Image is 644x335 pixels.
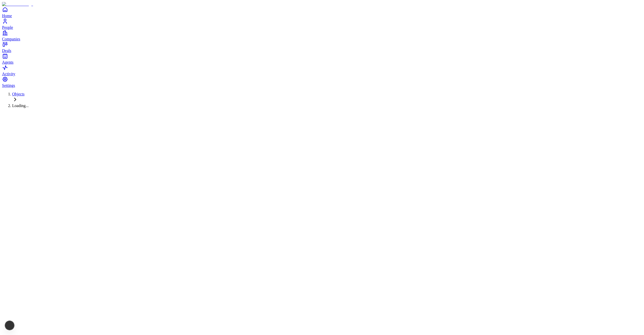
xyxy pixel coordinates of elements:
span: Deals [2,48,11,53]
a: Deals [2,41,642,53]
span: Agents [2,60,13,64]
a: Objects [12,92,25,96]
nav: Breadcrumb [2,92,642,108]
span: People [2,25,13,30]
a: People [2,18,642,30]
span: Companies [2,37,20,41]
span: Settings [2,83,15,88]
img: Item Brain Logo [2,2,33,7]
a: Home [2,7,642,18]
span: Activity [2,72,15,76]
a: Settings [2,76,642,88]
a: Activity [2,65,642,76]
span: Loading... [12,104,29,108]
a: Companies [2,30,642,41]
a: Agents [2,53,642,64]
span: Home [2,14,12,18]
